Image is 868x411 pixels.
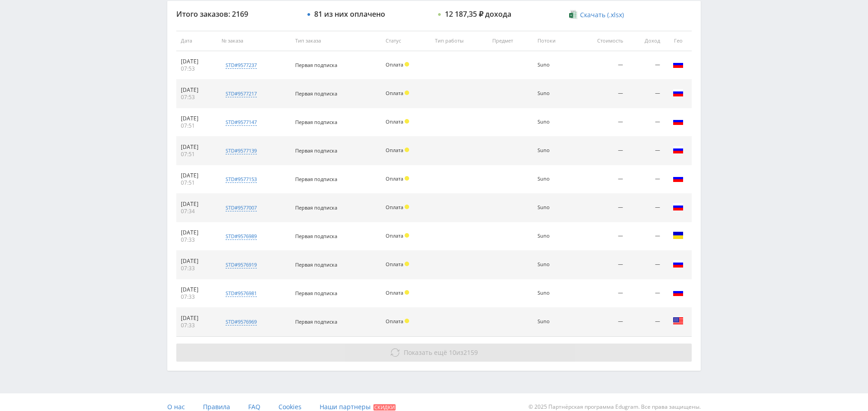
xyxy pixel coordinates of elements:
span: Первая подписка [295,176,337,182]
span: Первая подписка [295,90,337,97]
img: rus.png [673,144,684,155]
div: Suno [538,119,570,125]
th: № заказа [217,31,291,51]
div: std#9577217 [226,90,257,97]
span: Скачать (.xlsx) [580,11,624,19]
div: 12 187,35 ₽ дохода [445,10,511,18]
span: Холд [405,290,409,295]
td: — [575,308,627,336]
span: Первая подписка [295,233,337,239]
span: Холд [405,233,409,238]
div: std#9577139 [226,147,257,154]
td: — [627,165,665,194]
td: — [627,222,665,251]
button: Показать ещё 10из2159 [176,344,692,362]
div: std#9577147 [226,119,257,126]
div: std#9576989 [226,233,257,240]
span: Первая подписка [295,261,337,268]
img: rus.png [673,287,684,298]
div: Итого заказов: 2169 [176,10,298,18]
img: rus.png [673,201,684,212]
td: — [575,165,627,194]
div: [DATE] [181,115,212,122]
span: Холд [405,91,409,95]
td: — [627,80,665,108]
span: О нас [167,402,185,411]
span: Показать ещё [404,348,447,357]
td: — [575,222,627,251]
td: — [575,194,627,222]
span: 2159 [463,348,478,357]
span: Скидки [373,404,396,411]
div: std#9577007 [226,204,257,211]
div: [DATE] [181,258,212,265]
img: usa.png [673,315,684,326]
img: rus.png [673,87,684,98]
span: Оплата [386,261,403,268]
div: 07:34 [181,208,212,215]
span: Первая подписка [295,318,337,325]
div: 07:33 [181,293,212,301]
th: Дата [176,31,217,51]
div: Suno [538,319,570,325]
span: Холд [405,262,409,266]
td: — [627,251,665,279]
div: std#9577153 [226,176,257,183]
td: — [575,108,627,137]
span: Оплата [386,90,403,96]
th: Потоки [533,31,574,51]
span: Первая подписка [295,119,337,125]
span: Первая подписка [295,62,337,68]
div: Suno [538,262,570,268]
div: std#9576981 [226,290,257,297]
td: — [627,137,665,165]
div: 07:51 [181,151,212,158]
th: Предмет [488,31,533,51]
a: Скачать (.xlsx) [569,10,623,19]
div: 81 из них оплачено [314,10,385,18]
span: FAQ [248,402,260,411]
img: rus.png [673,116,684,127]
span: Оплата [386,289,403,296]
span: Первая подписка [295,290,337,296]
td: — [627,51,665,80]
span: Холд [405,319,409,323]
img: rus.png [673,59,684,70]
div: std#9576969 [226,318,257,325]
th: Доход [627,31,665,51]
span: Правила [203,402,230,411]
img: rus.png [673,173,684,184]
img: xlsx [569,10,577,19]
div: Suno [538,233,570,239]
div: [DATE] [181,286,212,293]
div: [DATE] [181,86,212,94]
span: Оплата [386,118,403,125]
div: [DATE] [181,172,212,179]
div: 07:53 [181,94,212,101]
td: — [575,80,627,108]
span: Холд [405,119,409,124]
div: Suno [538,205,570,210]
span: 10 [449,348,456,357]
td: — [575,137,627,165]
div: Suno [538,176,570,182]
div: [DATE] [181,58,212,65]
td: — [627,194,665,222]
th: Стоимость [575,31,627,51]
span: Холд [405,148,409,152]
td: — [575,251,627,279]
th: Статус [381,31,431,51]
img: rus.png [673,258,684,269]
div: Suno [538,290,570,296]
td: — [627,308,665,336]
th: Тип работы [430,31,487,51]
div: Suno [538,91,570,96]
span: Первая подписка [295,147,337,154]
img: ukr.png [673,230,684,241]
span: Оплата [386,61,403,68]
span: Холд [405,176,409,181]
div: 07:51 [181,179,212,186]
td: — [627,108,665,137]
div: 07:53 [181,65,212,72]
div: std#9577237 [226,62,257,69]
